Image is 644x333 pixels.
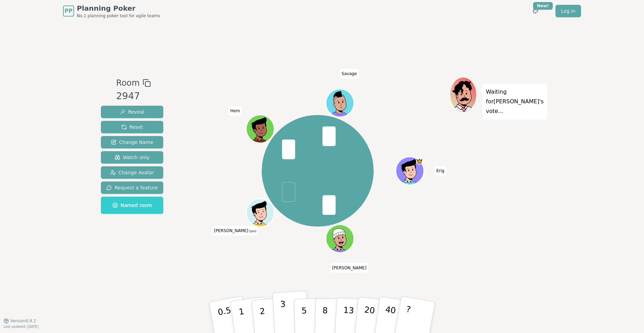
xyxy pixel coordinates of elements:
[101,197,163,214] button: Named room
[101,181,163,194] button: Request a feature
[486,87,544,116] p: Waiting for [PERSON_NAME] 's vote...
[112,202,152,209] span: Named room
[247,199,273,226] button: Click to change your avatar
[435,166,446,176] span: Click to change your name
[121,124,143,131] span: Reset
[63,3,160,19] a: PPPlanning PokerNo.1 planning poker tool for agile teams
[77,3,160,13] span: Planning Poker
[101,121,163,133] button: Reset
[340,69,359,79] span: Click to change your name
[555,5,581,17] a: Log in
[101,136,163,148] button: Change Name
[533,2,553,10] div: New!
[330,263,368,273] span: Click to change your name
[64,7,72,15] span: PP
[416,158,423,165] span: Erig is the host
[120,108,144,115] span: Reveal
[110,169,154,176] span: Change Avatar
[116,89,150,103] div: 2947
[101,151,163,164] button: Watch only
[111,139,153,146] span: Change Name
[10,318,36,324] span: Version 0.9.2
[106,184,158,191] span: Request a feature
[101,166,163,179] button: Change Avatar
[248,230,257,233] span: (you)
[77,13,160,19] span: No.1 planning poker tool for agile teams
[212,226,258,236] span: Click to change your name
[3,318,36,324] button: Version0.9.2
[529,5,542,17] button: New!
[101,106,163,118] button: Reveal
[116,77,139,89] span: Room
[3,325,39,329] span: Last updated: [DATE]
[229,106,242,116] span: Click to change your name
[115,154,150,161] span: Watch only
